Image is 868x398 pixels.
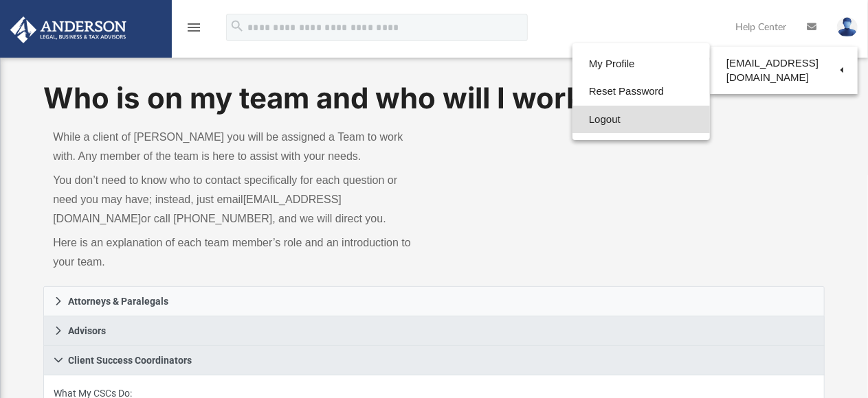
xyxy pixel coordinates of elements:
p: While a client of [PERSON_NAME] you will be assigned a Team to work with. Any member of the team ... [53,128,424,166]
span: Advisors [68,326,106,336]
span: Attorneys & Paralegals [68,296,168,306]
i: search [230,19,245,34]
a: Advisors [43,316,825,346]
p: Here is an explanation of each team member’s role and an introduction to your team. [53,233,424,272]
a: [EMAIL_ADDRESS][DOMAIN_NAME] [53,194,342,224]
a: Client Success Coordinators [43,346,825,375]
i: menu [186,19,202,36]
a: menu [186,26,202,36]
img: Anderson Advisors Platinum Portal [6,16,131,43]
a: My Profile [572,50,710,78]
img: User Pic [837,17,858,37]
a: [EMAIL_ADDRESS][DOMAIN_NAME] [710,50,858,91]
a: Attorneys & Paralegals [43,286,825,316]
h1: Who is on my team and who will I work with: [43,78,825,119]
a: Reset Password [572,78,710,106]
a: Logout [572,106,710,134]
span: Client Success Coordinators [68,355,192,365]
p: You don’t need to know who to contact specifically for each question or need you may have; instea... [53,171,424,229]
